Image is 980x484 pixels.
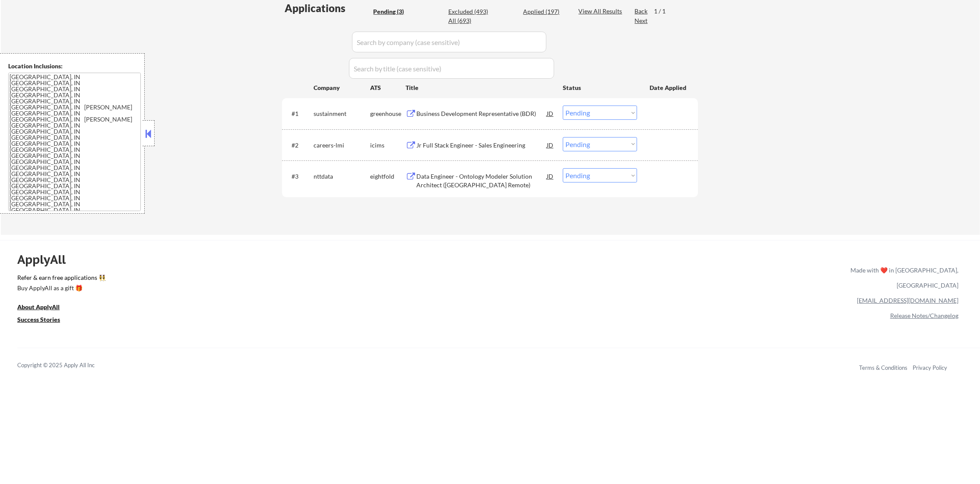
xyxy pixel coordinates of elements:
[8,62,141,71] div: Location Inclusions:
[546,106,555,121] div: JD
[314,172,370,181] div: nttdata
[448,7,492,16] div: Excluded (493)
[416,141,547,150] div: Jr Full Stack Engineer - Sales Engineering
[292,141,307,150] div: #2
[17,303,72,314] a: About ApplyAll
[17,252,76,267] div: ApplyAll
[17,284,104,295] a: Buy ApplyAll as a gift 🎁
[314,109,370,118] div: sustainment
[370,109,406,118] div: greenhouse
[847,263,958,293] div: Made with ❤️ in [GEOGRAPHIC_DATA], [GEOGRAPHIC_DATA]
[370,141,406,150] div: icims
[17,275,670,284] a: Refer & earn free applications 👯‍♀️
[650,83,688,92] div: Date Applied
[406,83,555,92] div: Title
[314,141,370,150] div: careers-lmi
[890,312,958,319] a: Release Notes/Changelog
[654,7,674,16] div: 1 / 1
[563,80,637,95] div: Status
[17,316,60,323] u: Success Stories
[285,3,370,13] div: Applications
[416,172,547,189] div: Data Engineer - Ontology Modeler Solution Architect ([GEOGRAPHIC_DATA] Remote)
[314,83,370,92] div: Company
[857,297,958,304] a: [EMAIL_ADDRESS][DOMAIN_NAME]
[546,168,555,184] div: JD
[578,7,625,16] div: View All Results
[17,315,72,326] a: Success Stories
[17,303,60,311] u: About ApplyAll
[416,109,547,118] div: Business Development Representative (BDR)
[370,172,406,181] div: eightfold
[546,137,555,153] div: JD
[448,16,492,25] div: All (693)
[859,364,907,371] a: Terms & Conditions
[634,16,648,25] div: Next
[17,361,117,370] div: Copyright © 2025 Apply All Inc
[913,364,947,371] a: Privacy Policy
[292,172,307,181] div: #3
[17,285,104,291] div: Buy ApplyAll as a gift 🎁
[370,83,406,92] div: ATS
[349,58,554,79] input: Search by title (case sensitive)
[523,7,566,16] div: Applied (197)
[373,7,416,16] div: Pending (3)
[292,109,307,118] div: #1
[634,7,648,16] div: Back
[352,32,546,52] input: Search by company (case sensitive)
